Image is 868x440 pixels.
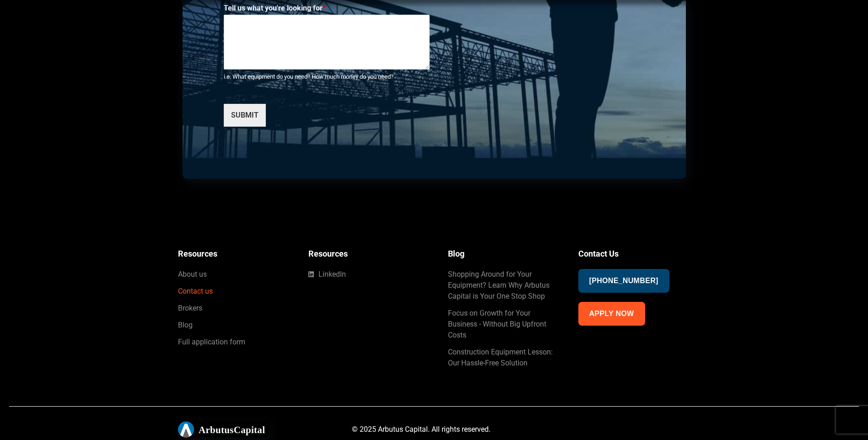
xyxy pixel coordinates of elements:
a: LinkedIn [308,269,430,280]
button: SUBMIT [224,104,266,127]
span: Contact us [178,286,213,297]
a: Apply Now [578,302,645,326]
a: [PHONE_NUMBER] [578,269,669,293]
label: Tell us what you're looking for [224,4,430,13]
div: i.e. What equipment do you need? How much money do you need? [224,73,430,81]
a: Brokers [178,303,290,314]
span: LinkedIn [316,269,346,280]
a: Focus on Growth for Your Business - Without Big Upfront Costs [448,308,560,341]
span: Brokers [178,303,202,314]
span: Blog [178,320,193,331]
a: Full application form [178,337,290,348]
span: [PHONE_NUMBER] [589,274,658,287]
span: © 2025 Arbutus Capital. All rights reserved. [352,425,491,434]
a: Contact us [178,286,290,297]
span: About us [178,269,207,280]
h5: Resources [308,247,430,260]
h5: Blog [448,247,560,260]
a: Shopping Around for Your Equipment? Learn Why Arbutus Capital is Your One Stop Shop [448,269,560,302]
a: Blog [178,320,290,331]
h5: Resources [178,247,290,260]
a: About us [178,269,290,280]
span: Apply Now [589,307,634,320]
span: Full application form [178,337,245,348]
a: Construction Equipment Lesson: Our Hassle-Free Solution [448,347,560,369]
h5: Contact Us [578,247,690,260]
